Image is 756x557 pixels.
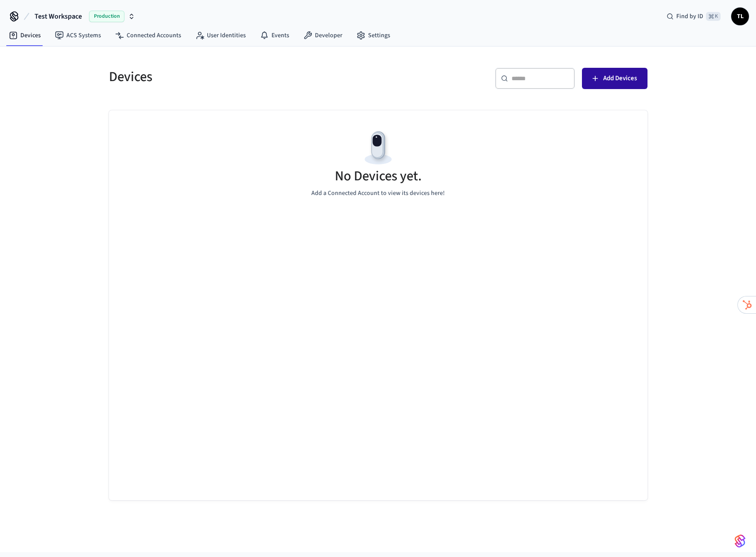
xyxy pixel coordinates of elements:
[603,73,637,84] span: Add Devices
[188,27,253,43] a: User Identities
[349,27,397,43] a: Settings
[676,12,703,21] span: Find by ID
[109,68,373,86] h5: Devices
[358,128,398,168] img: Devices Empty State
[735,534,745,548] img: SeamLogoGradient.69752ec5.svg
[108,27,188,43] a: Connected Accounts
[582,68,647,89] button: Add Devices
[253,27,296,43] a: Events
[659,8,728,24] div: Find by ID⌘ K
[311,189,445,198] p: Add a Connected Account to view its devices here!
[731,8,749,25] button: TL
[35,11,82,22] span: Test Workspace
[48,27,108,43] a: ACS Systems
[2,27,48,43] a: Devices
[296,27,349,43] a: Developer
[335,167,422,185] h5: No Devices yet.
[706,12,721,21] span: ⌘ K
[732,8,748,24] span: TL
[89,11,124,22] span: Production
